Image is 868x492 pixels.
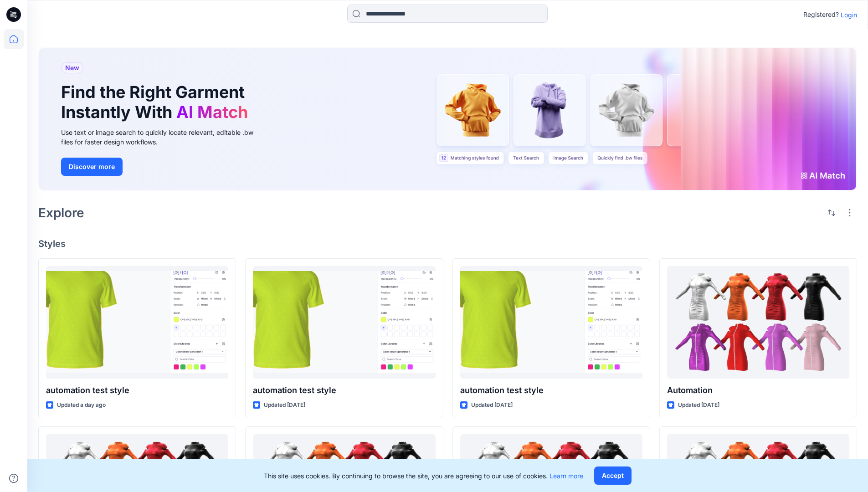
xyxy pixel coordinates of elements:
[841,10,857,20] p: Login
[57,400,106,410] p: Updated a day ago
[678,400,719,410] p: Updated [DATE]
[65,62,79,73] span: New
[46,384,228,397] p: automation test style
[550,472,583,480] a: Learn more
[46,266,228,379] a: automation test style
[61,128,266,147] div: Use text or image search to quickly locate relevant, editable .bw files for faster design workflows.
[460,266,642,379] a: automation test style
[253,266,435,379] a: automation test style
[667,266,849,379] a: Automation
[61,158,123,176] button: Discover more
[667,384,849,397] p: Automation
[460,384,642,397] p: automation test style
[264,471,583,481] p: This site uses cookies. By continuing to browse the site, you are agreeing to our use of cookies.
[264,400,305,410] p: Updated [DATE]
[38,205,84,220] h2: Explore
[594,466,632,485] button: Accept
[803,9,839,20] p: Registered?
[38,238,857,249] h4: Styles
[176,102,248,122] span: AI Match
[253,384,435,397] p: automation test style
[471,400,513,410] p: Updated [DATE]
[61,82,252,122] h1: Find the Right Garment Instantly With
